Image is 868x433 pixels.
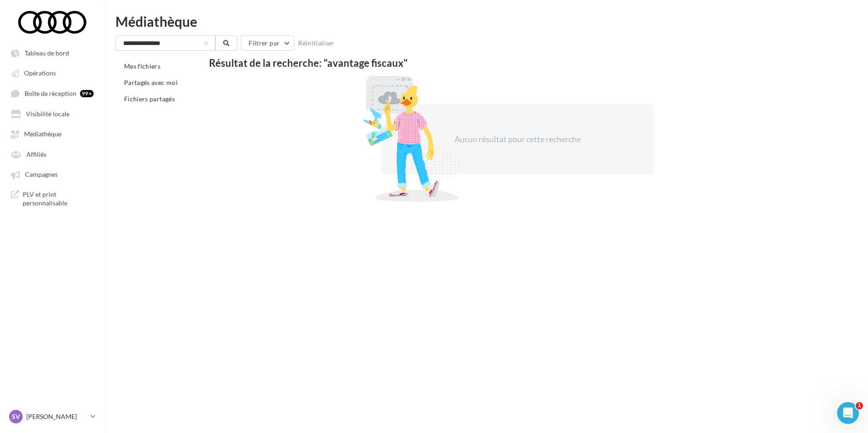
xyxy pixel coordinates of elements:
a: SV [PERSON_NAME] [7,408,97,425]
span: Boîte de réception [25,90,76,97]
span: Opérations [24,70,56,77]
span: Mes fichiers [124,62,160,70]
button: Filtrer par [241,35,294,51]
iframe: Intercom live chat [837,402,859,424]
a: PLV et print personnalisable [5,186,99,211]
div: Résultat de la recherche: "avantage fiscaux" [209,58,826,68]
button: Réinitialiser [294,38,338,49]
a: Campagnes [5,166,99,182]
span: Affiliés [26,150,46,158]
span: PLV et print personnalisable [23,190,94,208]
span: Fichiers partagés [124,95,175,103]
span: Visibilité locale [26,110,70,118]
p: [PERSON_NAME] [26,412,87,421]
a: Médiathèque [5,125,99,142]
span: Campagnes [25,171,58,179]
a: Boîte de réception 99+ [5,85,99,102]
span: Partagés avec moi [124,79,178,86]
div: 99+ [80,90,94,97]
a: Visibilité locale [5,105,99,122]
span: SV [12,412,20,421]
div: Médiathèque [115,15,857,28]
span: 1 [856,402,863,409]
a: Affiliés [5,146,99,162]
span: Médiathèque [24,130,61,138]
span: Tableau de bord [25,49,69,57]
a: Opérations [5,65,99,81]
span: Aucun résultat pour cette recherche [454,134,581,144]
a: Tableau de bord [5,45,99,61]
